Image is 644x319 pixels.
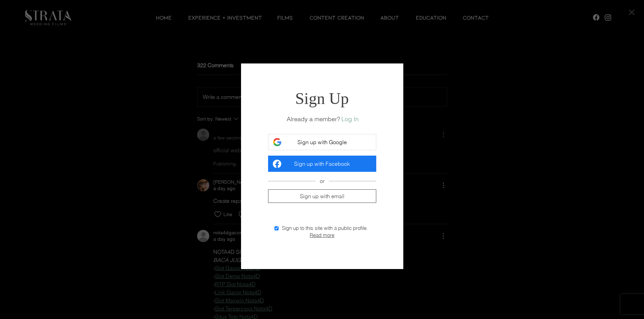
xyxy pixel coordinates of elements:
[294,160,350,167] span: Sign up with Facebook
[341,115,359,123] button: Already a member? Log In
[268,90,376,107] h2: Sign Up
[275,226,279,231] input: Sign up to this site with a public profile.
[268,189,376,203] button: Sign up with email
[310,232,334,238] button: Read more
[300,193,344,200] span: Sign up with email
[268,134,376,150] button: Sign up with Google
[627,8,636,18] button: Close
[287,115,340,123] span: Already a member?
[315,178,329,184] span: or
[275,225,368,231] label: Sign up to this site with a public profile.
[268,156,376,172] button: Sign up with Facebook
[297,139,347,145] span: Sign up with Google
